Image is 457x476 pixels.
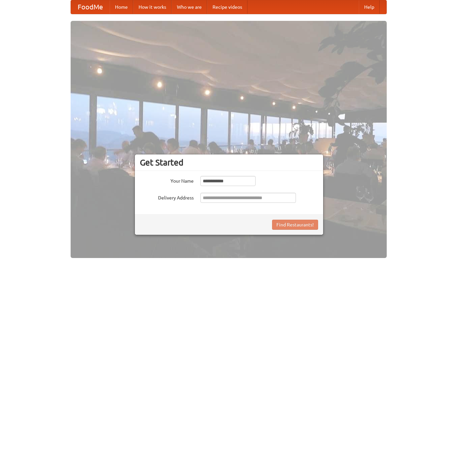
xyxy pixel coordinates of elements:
[359,0,380,14] a: Help
[272,220,318,230] button: Find Restaurants!
[207,0,247,14] a: Recipe videos
[140,157,318,168] h3: Get Started
[133,0,172,14] a: How it works
[172,0,207,14] a: Who we are
[140,193,194,201] label: Delivery Address
[110,0,133,14] a: Home
[140,176,194,184] label: Your Name
[71,0,110,14] a: FoodMe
